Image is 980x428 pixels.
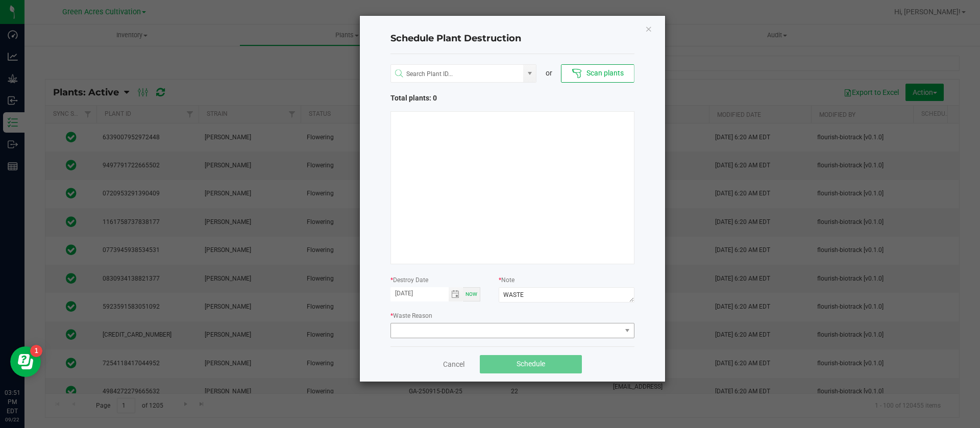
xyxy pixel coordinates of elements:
[536,68,561,79] div: or
[517,360,545,368] span: Schedule
[645,22,652,35] button: Close
[390,93,512,104] span: Total plants: 0
[10,346,41,377] iframe: Resource center
[390,275,428,285] label: Destroy Date
[561,64,634,83] button: Scan plants
[390,32,634,45] h4: Schedule Plant Destruction
[391,65,524,83] input: NO DATA FOUND
[390,311,432,320] label: Waste Reason
[30,345,42,357] iframe: Resource center unread badge
[449,287,463,301] span: Toggle calendar
[390,287,449,300] input: Date
[480,355,582,373] button: Schedule
[465,291,477,297] span: Now
[443,359,464,369] a: Cancel
[499,275,514,285] label: Note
